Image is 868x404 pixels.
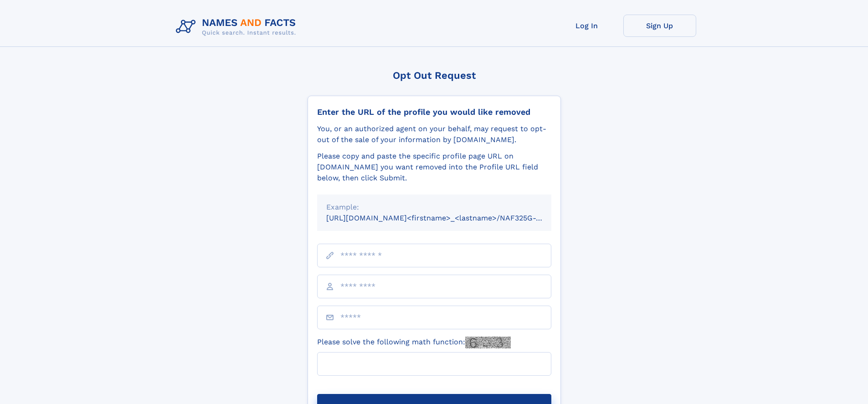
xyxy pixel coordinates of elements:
[623,15,696,37] a: Sign Up
[317,151,551,184] div: Please copy and paste the specific profile page URL on [DOMAIN_NAME] you want removed into the Pr...
[317,107,551,117] div: Enter the URL of the profile you would like removed
[550,15,623,37] a: Log In
[317,337,511,348] label: Please solve the following math function:
[326,214,569,222] small: [URL][DOMAIN_NAME]<firstname>_<lastname>/NAF325G-xxxxxxxx
[308,70,561,81] div: Opt Out Request
[326,202,542,213] div: Example:
[172,15,303,39] img: Logo Names and Facts
[317,123,551,145] div: You, or an authorized agent on your behalf, may request to opt-out of the sale of your informatio...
